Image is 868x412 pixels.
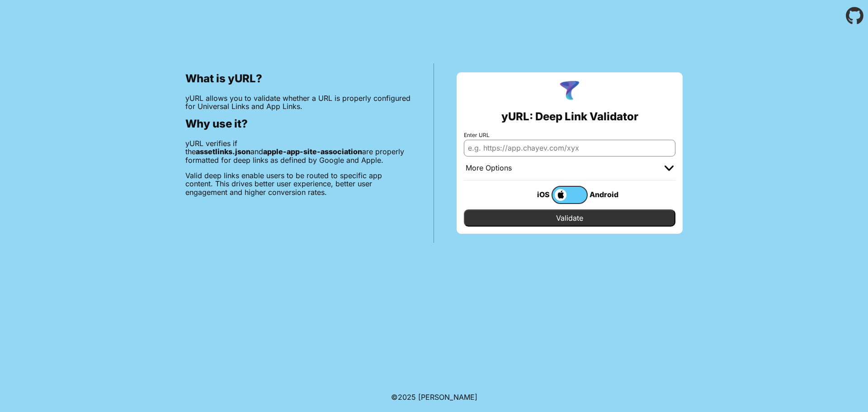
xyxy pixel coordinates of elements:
[464,132,675,138] label: Enter URL
[466,164,512,173] div: More Options
[263,147,362,156] b: apple-app-site-association
[185,118,411,130] h2: Why use it?
[464,140,675,156] input: e.g. https://app.chayev.com/xyx
[464,209,675,227] input: Validate
[501,110,638,123] h2: yURL: Deep Link Validator
[185,171,411,196] p: Valid deep links enable users to be routed to specific app content. This drives better user exper...
[558,80,581,103] img: yURL Logo
[418,393,477,402] a: Michael Ibragimchayev's Personal Site
[665,166,674,171] img: chevron
[185,139,411,164] p: yURL verifies if the and are properly formatted for deep links as defined by Google and Apple.
[391,382,477,412] footer: ©
[185,94,411,111] p: yURL allows you to validate whether a URL is properly configured for Universal Links and App Links.
[588,189,624,200] div: Android
[185,72,411,85] h2: What is yURL?
[398,393,416,402] span: 2025
[196,147,250,156] b: assetlinks.json
[515,189,552,200] div: iOS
